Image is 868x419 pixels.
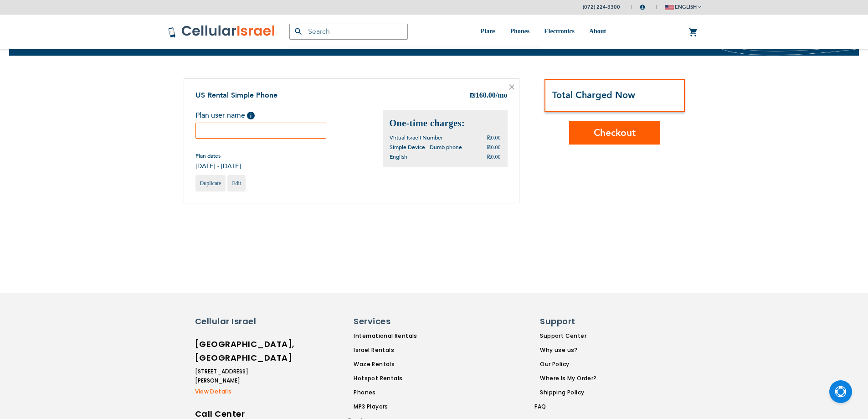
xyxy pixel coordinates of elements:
[354,332,466,340] a: International Rentals
[354,316,461,327] h6: Services
[247,112,255,119] span: Help
[200,180,221,186] span: Duplicate
[354,403,466,411] a: MP3 Players
[481,28,496,35] span: Plans
[195,337,275,365] h6: [GEOGRAPHIC_DATA], [GEOGRAPHIC_DATA]
[510,15,529,49] a: Phones
[390,144,462,151] span: Simple Device - Dumb phone
[195,175,226,191] a: Duplicate
[540,346,596,354] a: Why use us?
[354,388,466,397] a: Phones
[195,162,241,171] span: [DATE] - [DATE]
[496,91,508,99] span: /mo
[665,5,674,10] img: english
[540,374,596,383] a: Where Is My Order?
[469,91,476,101] span: ₪
[354,360,466,368] a: Waze Rentals
[195,367,275,385] li: [STREET_ADDRESS][PERSON_NAME]
[540,332,596,340] a: Support Center
[390,134,443,141] span: Virtual Israeli Number
[540,388,596,397] a: Shipping Policy
[390,153,407,160] span: English
[390,117,501,129] h2: One-time charges:
[354,374,466,383] a: Hotspot Rentals
[583,4,620,10] a: (072) 224-3300
[665,0,701,14] button: english
[168,25,276,38] img: Cellular Israel Logo
[544,28,575,35] span: Electronics
[594,126,636,140] span: Checkout
[487,154,501,160] span: ₪0.00
[589,28,606,35] span: About
[552,89,635,101] strong: Total Charged Now
[569,121,660,145] button: Checkout
[227,175,246,191] a: Edit
[195,316,275,327] h6: Cellular Israel
[195,152,241,160] span: Plan dates
[540,316,591,327] h6: Support
[289,24,408,40] input: Search
[487,134,501,141] span: ₪0.00
[544,15,575,49] a: Electronics
[469,90,508,101] div: 160.00
[589,15,606,49] a: About
[195,388,275,396] a: View Details
[487,144,501,150] span: ₪0.00
[232,180,241,186] span: Edit
[510,28,529,35] span: Phones
[195,90,277,100] a: US Rental Simple Phone
[534,403,596,411] a: FAQ
[481,15,496,49] a: Plans
[540,360,596,368] a: Our Policy
[195,110,245,120] span: Plan user name
[354,346,466,354] a: Israel Rentals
